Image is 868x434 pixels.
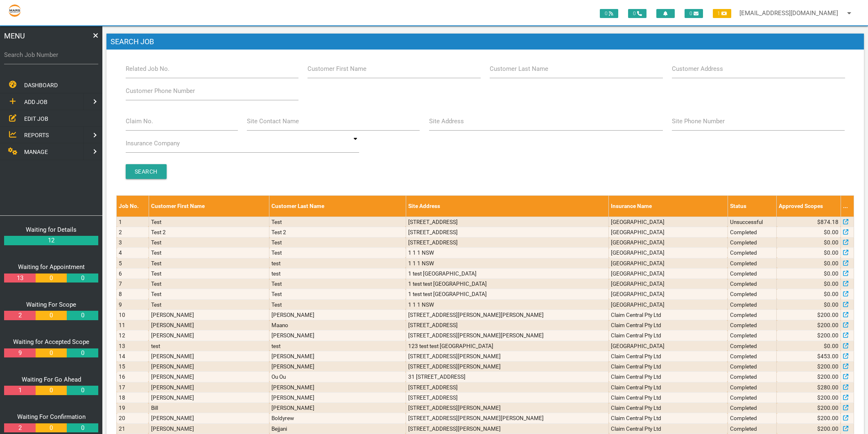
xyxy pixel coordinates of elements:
td: 1 test test [GEOGRAPHIC_DATA] [406,289,608,299]
td: [PERSON_NAME] [269,382,406,392]
td: [PERSON_NAME] [149,310,269,320]
span: REPORTS [24,132,49,138]
a: 0 [67,274,98,283]
td: Claim Central Pty Ltd [609,351,728,361]
h1: Search Job [106,34,864,50]
span: $200.00 [817,404,839,412]
a: 1 [4,386,35,395]
a: 2 [4,311,35,320]
td: 9 [117,299,149,310]
td: Completed [728,351,777,361]
td: Claim Central Pty Ltd [609,423,728,434]
td: [GEOGRAPHIC_DATA] [609,268,728,278]
td: [PERSON_NAME] [149,382,269,392]
span: ADD JOB [24,99,47,105]
label: Search Job Number [4,50,98,60]
span: $200.00 [817,331,839,339]
span: 0 [628,9,646,18]
td: Completed [728,372,777,382]
td: [PERSON_NAME] [149,413,269,423]
td: 12 [117,330,149,341]
td: Test [149,299,269,310]
td: [GEOGRAPHIC_DATA] [609,258,728,268]
span: $0.00 [824,249,839,257]
td: [STREET_ADDRESS][PERSON_NAME] [406,351,608,361]
td: [GEOGRAPHIC_DATA] [609,299,728,310]
td: Completed [728,268,777,278]
td: Completed [728,403,777,413]
th: Status [728,196,777,217]
td: [GEOGRAPHIC_DATA] [609,217,728,227]
td: Test [269,217,406,227]
td: Unsuccessful [728,217,777,227]
a: Waiting For Confirmation [17,413,86,420]
td: Completed [728,362,777,372]
th: Site Address [406,196,608,217]
td: test [269,268,406,278]
td: Test [149,237,269,248]
label: Customer Phone Number [126,86,195,96]
td: 3 [117,237,149,248]
span: 0 [600,9,618,18]
label: Site Contact Name [247,117,299,126]
td: [PERSON_NAME] [269,403,406,413]
td: Completed [728,413,777,423]
span: DASHBOARD [24,82,58,88]
td: Test [269,279,406,289]
td: Claim Central Pty Ltd [609,330,728,341]
td: 1 1 1 NSW [406,258,608,268]
span: $280.00 [817,383,839,391]
td: Test [269,289,406,299]
td: [GEOGRAPHIC_DATA] [609,289,728,299]
td: 2 [117,227,149,237]
td: Claim Central Pty Ltd [609,413,728,423]
td: [PERSON_NAME] [269,310,406,320]
input: Search [126,164,167,179]
td: Completed [728,289,777,299]
span: MENU [4,30,25,41]
span: $200.00 [817,414,839,422]
td: Completed [728,423,777,434]
td: Test [149,217,269,227]
td: 19 [117,403,149,413]
a: 0 [36,386,67,395]
td: Test [149,258,269,268]
a: 0 [67,348,98,358]
span: $0.00 [824,342,839,350]
label: Customer Last Name [490,64,548,74]
a: 0 [36,311,67,320]
td: 14 [117,351,149,361]
span: $453.00 [817,352,839,360]
td: [STREET_ADDRESS] [406,227,608,237]
td: [STREET_ADDRESS][PERSON_NAME][PERSON_NAME] [406,310,608,320]
td: Claim Central Pty Ltd [609,320,728,330]
span: 0 [685,9,703,18]
td: 7 [117,279,149,289]
span: $0.00 [824,259,839,267]
td: [STREET_ADDRESS] [406,217,608,227]
td: test [269,341,406,351]
td: [GEOGRAPHIC_DATA] [609,248,728,258]
td: Completed [728,258,777,268]
td: 1 1 1 NSW [406,299,608,310]
label: Customer Address [672,64,723,74]
td: Completed [728,299,777,310]
a: Waiting For Scope [26,301,76,308]
a: 0 [67,386,98,395]
td: Claim Central Pty Ltd [609,310,728,320]
td: 4 [117,248,149,258]
td: Test [149,289,269,299]
td: [PERSON_NAME] [149,362,269,372]
td: 123 test test [GEOGRAPHIC_DATA] [406,341,608,351]
td: Completed [728,382,777,392]
td: Completed [728,237,777,248]
td: Completed [728,227,777,237]
td: 17 [117,382,149,392]
span: EDIT JOB [24,115,48,122]
td: Test [149,279,269,289]
span: $200.00 [817,425,839,433]
span: $0.00 [824,290,839,298]
td: [GEOGRAPHIC_DATA] [609,237,728,248]
td: [STREET_ADDRESS][PERSON_NAME] [406,403,608,413]
td: [PERSON_NAME] [269,392,406,402]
